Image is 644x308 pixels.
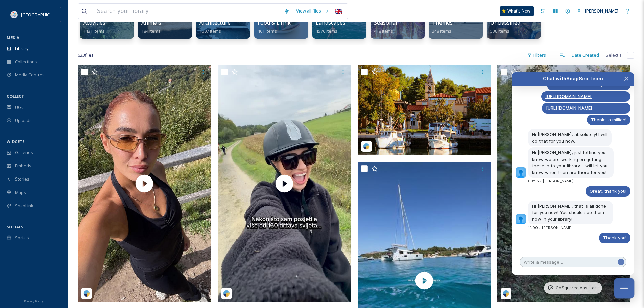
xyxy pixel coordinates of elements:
[545,94,592,99] a: [URL][DOMAIN_NAME]
[316,19,345,26] span: Landscapes
[490,28,509,34] span: 538 items
[78,52,94,58] span: 633 file s
[15,176,29,182] span: Stories
[490,19,520,26] span: Unclassified
[551,75,619,88] span: Hii, could you please add these two videos to our library?
[568,49,602,62] div: Date Created
[432,28,451,34] span: 248 items
[15,189,26,196] span: Maps
[524,49,549,62] div: Filters
[316,28,337,34] span: 4576 items
[15,149,33,156] span: Galleries
[7,94,24,99] span: COLLECT
[528,226,577,230] div: 11:00 [PERSON_NAME]
[199,28,221,34] span: 1507 items
[532,150,609,175] span: Hi [PERSON_NAME], just letting you know we are working on getting these in to your library. I wil...
[83,19,105,26] span: Activities
[258,19,291,26] span: Food & Drink
[500,6,534,16] a: What's New
[614,278,635,299] button: Close Chat
[374,28,393,34] span: 418 items
[83,28,105,34] span: 1431 items
[590,188,626,194] span: Great, thank you!
[141,19,161,26] span: Animals
[532,203,607,222] span: Hi [PERSON_NAME], that is all done for you now! You should see them now in your library!
[606,52,624,58] span: Select all
[24,299,44,303] span: Privacy Policy
[15,72,45,78] span: Media Centres
[11,11,18,18] img: HTZ_logo_EN.svg
[591,117,626,122] span: Thanks a million!
[603,235,626,240] span: Thank you!
[83,290,90,297] img: snapsea-logo.png
[78,65,211,302] img: thumbnail
[585,8,618,14] span: [PERSON_NAME]
[332,5,344,17] div: 🇬🇧
[539,226,541,230] span: •
[524,75,622,82] div: Chat with SnapSea Team
[223,290,230,297] img: snapsea-logo.png
[218,65,351,302] img: thumbnail
[516,167,526,178] img: e44e743d094d5bb62f218781a74dc4d0
[141,28,161,34] span: 184 items
[619,72,634,86] button: Close Chat
[293,4,332,18] a: View all files
[358,65,491,155] img: diino_cehiic-18117077053522462.jpeg
[7,35,19,40] span: MEDIA
[15,203,33,209] span: SnapLink
[94,4,281,19] input: Search your library
[24,297,44,305] a: Privacy Policy
[540,179,542,183] span: •
[15,104,24,111] span: UGC
[503,290,509,297] img: snapsea-logo.png
[528,179,578,183] div: 09:55 [PERSON_NAME]
[516,214,526,225] img: e44e743d094d5bb62f218781a74dc4d0
[15,163,31,169] span: Embeds
[7,139,25,144] span: WIDGETS
[374,19,397,26] span: Seasonal
[432,19,453,26] span: Themes
[21,11,64,18] span: [GEOGRAPHIC_DATA]
[532,132,609,144] span: Hi [PERSON_NAME], absolutely! I will do that for you now.
[497,65,630,302] img: thumbnail
[15,58,37,65] span: Collections
[544,282,602,294] a: GoSquared Assistant
[363,143,370,150] img: snapsea-logo.png
[15,117,32,124] span: Uploads
[199,19,231,26] span: Architecture
[15,45,28,52] span: Library
[7,224,23,229] span: SOCIALS
[546,105,592,111] a: [URL][DOMAIN_NAME]
[574,4,622,18] a: [PERSON_NAME]
[258,28,277,34] span: 461 items
[15,235,29,241] span: Socials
